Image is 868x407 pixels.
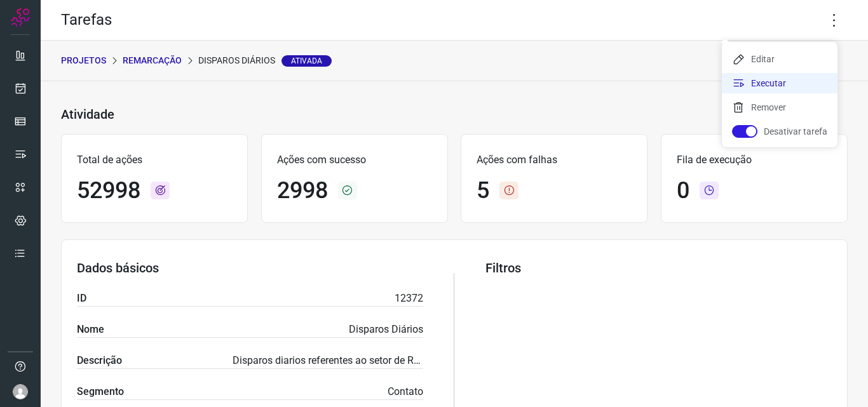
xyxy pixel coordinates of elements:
[722,73,837,93] li: Executar
[677,152,832,168] p: Fila de execução
[77,260,423,276] h3: Dados básicos
[281,55,332,67] span: Ativada
[13,384,28,399] img: avatar-user-boy.jpg
[477,152,632,168] p: Ações com falhas
[677,177,689,204] h1: 0
[477,177,489,204] h1: 5
[198,54,332,67] p: Disparos Diários
[77,322,104,337] label: Nome
[61,11,112,29] h2: Tarefas
[349,322,423,337] p: Disparos Diários
[722,49,837,69] li: Editar
[77,353,122,368] label: Descrição
[722,121,837,142] li: Desativar tarefa
[277,177,328,204] h1: 2998
[388,384,423,399] p: Contato
[61,54,106,67] p: PROJETOS
[77,291,86,306] label: ID
[77,384,124,399] label: Segmento
[395,291,423,306] p: 12372
[11,8,30,27] img: Logo
[233,353,423,368] p: Disparos diarios referentes ao setor de Remacação
[722,97,837,117] li: Remover
[123,54,182,67] p: Remarcação
[61,107,114,122] h3: Atividade
[77,177,140,204] h1: 52998
[77,152,232,168] p: Total de ações
[485,260,832,276] h3: Filtros
[277,152,432,168] p: Ações com sucesso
